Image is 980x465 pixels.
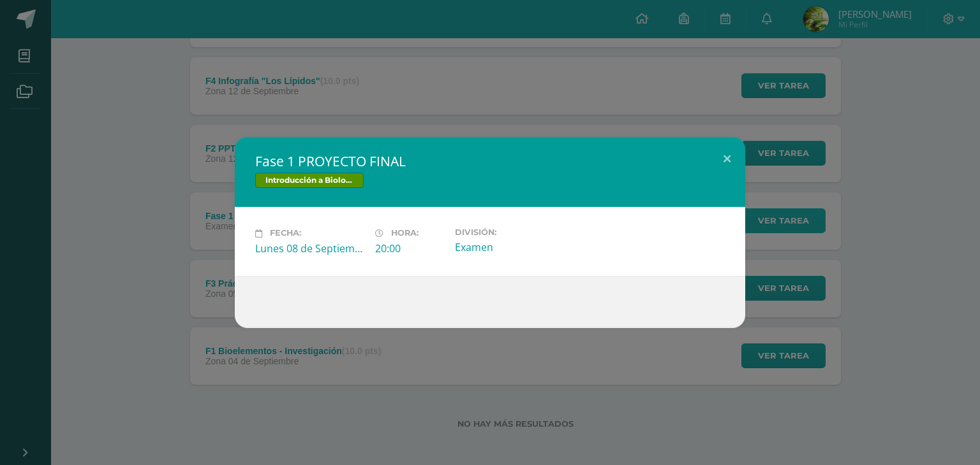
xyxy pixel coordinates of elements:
span: Fecha: [270,229,301,238]
div: 20:00 [375,241,445,255]
label: División: [455,227,565,237]
div: Lunes 08 de Septiembre [255,241,365,255]
span: Hora: [391,229,419,238]
div: Examen [455,240,565,254]
button: Close (Esc) [709,137,745,180]
span: Introducción a Biología [255,173,364,188]
h2: Fase 1 PROYECTO FINAL [255,152,725,170]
